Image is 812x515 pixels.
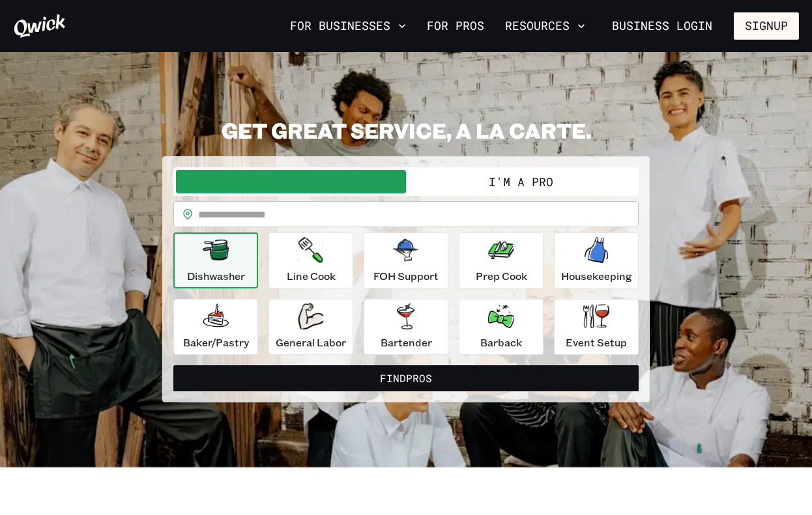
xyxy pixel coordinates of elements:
[554,299,639,355] button: Event Setup
[480,335,522,350] p: Barback
[173,299,258,355] button: Baker/Pastry
[268,299,353,355] button: General Labor
[476,268,527,284] p: Prep Cook
[734,12,799,40] button: Signup
[364,299,448,355] button: Bartender
[173,365,639,391] button: FindPros
[566,335,627,350] p: Event Setup
[187,268,245,284] p: Dishwasher
[459,232,544,288] button: Prep Cook
[459,299,544,355] button: Barback
[268,232,353,288] button: Line Cook
[285,15,411,37] button: For Businesses
[183,335,249,350] p: Baker/Pastry
[601,12,723,40] a: Business Login
[287,268,336,284] p: Line Cook
[173,232,258,288] button: Dishwasher
[422,15,489,37] a: For Pros
[176,170,406,193] button: I'm a Business
[406,170,636,193] button: I'm a Pro
[373,268,439,284] p: FOH Support
[381,335,432,350] p: Bartender
[162,117,650,143] h2: GET GREAT SERVICE, A LA CARTE.
[364,232,448,288] button: FOH Support
[276,335,346,350] p: General Labor
[554,232,639,288] button: Housekeeping
[500,15,590,37] button: Resources
[561,268,632,284] p: Housekeeping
